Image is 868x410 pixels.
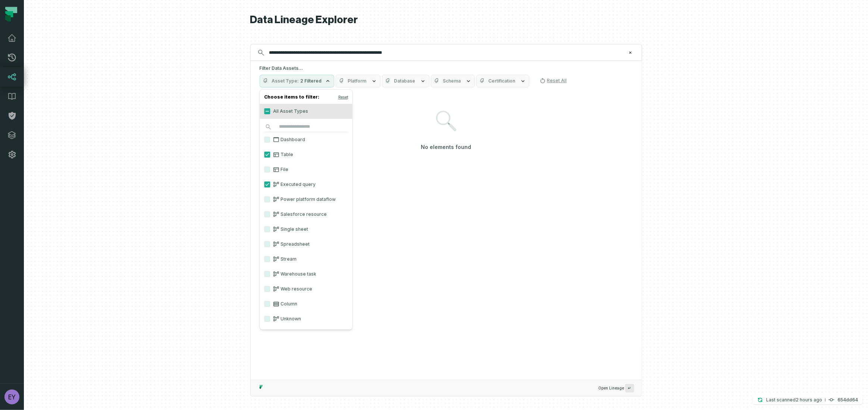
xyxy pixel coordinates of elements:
h1: Data Lineage Explorer [250,13,642,27]
span: Asset Type [272,78,299,84]
span: 2 Filtered [301,78,322,84]
button: File [264,167,270,173]
label: Single sheet [260,222,352,237]
label: Power platform dataflow [260,192,352,207]
div: Suggestions [251,92,642,380]
label: Salesforce resource [260,207,352,222]
button: Single sheet [264,226,270,232]
label: Executed query [260,177,352,192]
label: Spreadsheet [260,237,352,252]
button: Executed query [264,181,270,187]
button: Certification [476,75,529,87]
label: All Asset Types [260,104,352,119]
h4: 654dd64 [837,398,858,402]
label: Unknown [260,311,352,326]
label: Dashboard [260,132,352,147]
span: Platform [348,78,367,84]
label: Stream [260,252,352,267]
label: Warehouse task [260,267,352,282]
h5: Filter Data Assets... [260,65,633,71]
button: Table [264,152,270,158]
button: Power platform dataflow [264,196,270,202]
button: Salesforce resource [264,211,270,217]
span: Open Lineage [599,384,634,392]
button: Warehouse task [264,271,270,277]
button: Dashboard [264,137,270,143]
img: avatar of eyal [4,389,19,404]
span: Press ↵ to add a new Data Asset to the graph [625,384,634,392]
button: Spreadsheet [264,241,270,247]
button: Platform [336,75,380,87]
button: Column [264,301,270,307]
button: Stream [264,256,270,262]
button: Asset Type2 Filtered [260,75,334,87]
label: File [260,162,352,177]
h4: Choose items to filter: [260,93,352,104]
span: Certification [489,78,516,84]
button: Web resource [264,286,270,292]
span: Schema [443,78,461,84]
h4: No elements found [421,143,471,151]
p: Last scanned [766,396,822,404]
button: All Asset Types [264,108,270,114]
relative-time: Oct 9, 2025, 9:46 AM GMT+3 [796,397,822,403]
button: Schema [431,75,475,87]
span: Database [394,78,416,84]
label: Web resource [260,282,352,296]
button: Clear search query [627,49,634,56]
button: Unknown [264,316,270,322]
button: Database [382,75,429,87]
button: Last scanned[DATE] 9:46:36 AM654dd64 [753,395,862,404]
button: Reset [338,94,348,100]
label: Column [260,296,352,311]
button: Reset All [537,75,570,87]
label: Table [260,147,352,162]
